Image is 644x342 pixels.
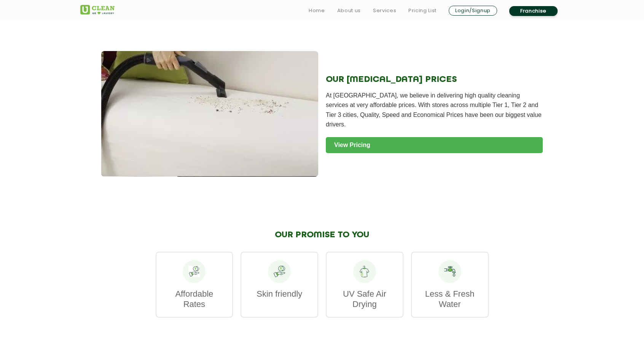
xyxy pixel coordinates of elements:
[326,75,543,85] h2: OUR [MEDICAL_DATA] PRICES
[449,6,497,16] a: Login/Signup
[326,91,543,129] p: At [GEOGRAPHIC_DATA], we believe in delivering high quality cleaning services at very affordable ...
[337,6,361,15] a: About us
[164,289,225,309] p: Affordable Rates
[408,6,437,15] a: Pricing List
[509,6,558,16] a: Franchise
[309,6,325,15] a: Home
[249,289,310,299] p: Skin friendly
[373,6,396,15] a: Services
[80,5,115,14] img: UClean Laundry and Dry Cleaning
[326,137,543,153] a: View Pricing
[101,51,318,177] img: Sofa Cleaning Service
[156,230,489,240] h2: OUR PROMISE TO YOU
[419,289,480,309] p: Less & Fresh Water
[334,289,395,309] p: UV Safe Air Drying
